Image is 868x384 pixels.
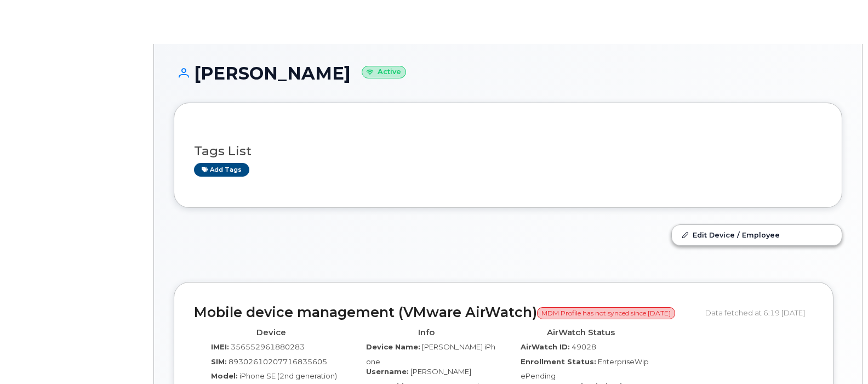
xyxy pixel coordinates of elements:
a: Add tags [194,163,249,177]
div: Data fetched at 6:19 [DATE] [705,302,813,323]
span: 49028 [572,342,596,351]
label: IMEI: [211,342,229,352]
label: AirWatch ID: [521,342,570,352]
label: Model: [211,371,238,381]
h4: AirWatch Status [512,328,650,337]
label: Device Name: [366,342,420,352]
small: Active [362,66,406,78]
h4: Device [202,328,341,337]
label: SIM: [211,357,227,367]
span: [PERSON_NAME] iPhone [366,342,495,366]
span: 89302610207716835605 [229,357,327,366]
h1: [PERSON_NAME] [174,64,842,83]
span: 356552961880283 [231,342,305,351]
span: iPhone SE (2nd generation) [239,371,337,380]
span: MDM Profile has not synced since [DATE] [537,307,675,319]
label: Enrollment Status: [521,357,596,367]
label: Username: [366,366,409,377]
h3: Tags List [194,144,822,158]
a: Edit Device / Employee [672,225,842,245]
h2: Mobile device management (VMware AirWatch) [194,305,697,320]
h4: Info [357,328,496,337]
span: [PERSON_NAME] [410,367,471,376]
